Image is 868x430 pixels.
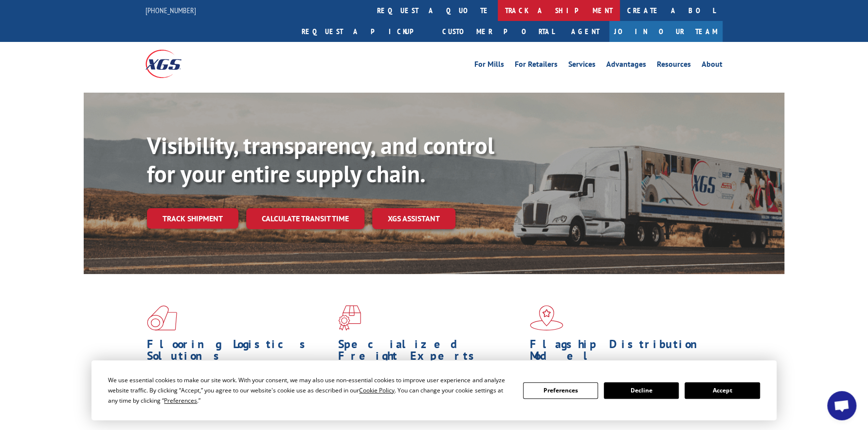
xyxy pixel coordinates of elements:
[164,396,197,405] span: Preferences
[246,208,364,229] a: Calculate transit time
[435,21,561,42] a: Customer Portal
[702,60,723,71] a: About
[338,338,522,367] h1: Specialized Freight Experts
[147,338,331,367] h1: Flooring Logistics Solutions
[530,338,714,367] h1: Flagship Distribution Model
[147,410,268,422] a: Learn More >
[147,130,494,189] b: Visibility, transparency, and control for your entire supply chain.
[609,21,723,42] a: Join Our Team
[657,60,691,71] a: Resources
[515,60,558,71] a: For Retailers
[145,5,196,15] a: [PHONE_NUMBER]
[338,305,361,331] img: xgs-icon-focused-on-flooring-red
[685,382,759,399] button: Accept
[530,305,563,331] img: xgs-icon-flagship-distribution-model-red
[606,60,646,71] a: Advantages
[827,391,856,420] div: Open chat
[568,60,596,71] a: Services
[372,208,455,229] a: XGS ASSISTANT
[338,410,459,422] a: Learn More >
[147,208,238,229] a: Track shipment
[147,305,177,331] img: xgs-icon-total-supply-chain-intelligence-red
[604,382,679,399] button: Decline
[474,60,504,71] a: For Mills
[523,382,598,399] button: Preferences
[561,21,609,42] a: Agent
[294,21,435,42] a: Request a pickup
[91,360,777,420] div: Cookie Consent Prompt
[108,375,511,406] div: We use essential cookies to make our site work. With your consent, we may also use non-essential ...
[359,386,395,394] span: Cookie Policy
